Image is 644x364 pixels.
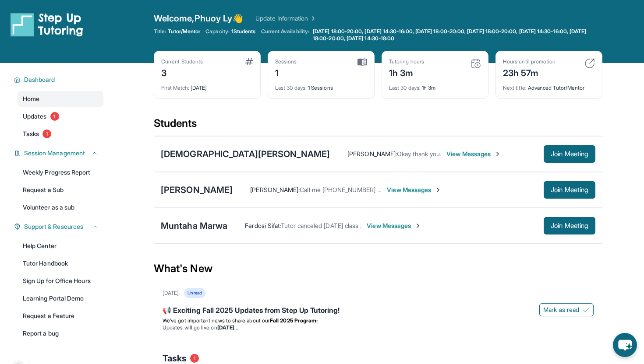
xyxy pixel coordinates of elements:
div: [DATE] [161,79,253,91]
div: [PERSON_NAME] [161,184,233,196]
strong: [DATE] [217,324,238,331]
a: Request a Feature [18,308,103,324]
a: Volunteer as a sub [18,199,103,215]
button: Support & Resources [21,222,98,231]
div: Hours until promotion [503,58,556,65]
div: [DATE] [163,290,179,297]
div: 23h 57m [503,65,556,79]
span: Last 30 days : [389,84,421,91]
a: Home [18,91,103,107]
strong: Fall 2025 Program: [270,317,318,324]
div: 3 [161,65,203,79]
div: 📢 Exciting Fall 2025 Updates from Step Up Tutoring! [163,305,594,317]
img: Chevron Right [308,14,317,23]
span: Dashboard [24,75,55,84]
div: Tutoring hours [389,58,424,65]
span: Tutor canceled [DATE] class . [281,222,361,229]
span: [PERSON_NAME] : [347,150,397,157]
button: Join Meeting [544,145,595,163]
span: Tutor/Mentor [168,28,200,35]
span: Title: [154,28,166,35]
img: logo [11,12,83,37]
button: Dashboard [21,75,98,84]
div: Students [154,116,602,136]
span: First Match : [161,84,189,91]
button: Join Meeting [544,217,595,234]
a: Tutor Handbook [18,255,103,271]
span: Next title : [503,84,527,91]
span: Capacity: [205,28,230,35]
a: Report a bug [18,325,103,341]
div: 1 Sessions [275,79,367,91]
span: View Messages [387,185,442,194]
img: Chevron-Right [494,150,501,157]
button: chat-button [613,333,637,357]
img: card [584,58,595,69]
a: Update Information [255,14,317,23]
img: card [357,58,367,66]
span: Current Availability: [261,28,309,42]
a: Updates1 [18,108,103,124]
span: Join Meeting [551,223,588,228]
span: View Messages [446,150,501,158]
span: 1 [190,354,199,363]
img: card [471,58,481,69]
span: Last 30 days : [275,84,307,91]
div: 1h 3m [389,65,424,79]
img: Chevron-Right [435,186,442,193]
a: Learning Portal Demo [18,290,103,306]
span: [DATE] 18:00-20:00, [DATE] 14:30-16:00, [DATE] 18:00-20:00, [DATE] 18:00-20:00, [DATE] 14:30-16:0... [313,28,601,42]
a: Sign Up for Office Hours [18,273,103,289]
span: [PERSON_NAME] : [250,186,300,193]
div: Muntaha Marwa [161,220,227,232]
button: Join Meeting [544,181,595,199]
div: Advanced Tutor/Mentor [503,79,595,91]
button: Session Management [21,149,98,157]
span: Updates [23,112,47,121]
span: Join Meeting [551,187,588,192]
div: Sessions [275,58,297,65]
span: Home [23,94,39,103]
a: Request a Sub [18,182,103,198]
span: View Messages [367,221,421,230]
span: 1 [50,112,59,121]
li: Updates will go live on [163,324,594,331]
span: 1 [42,129,51,138]
span: We’ve got important news to share about our [163,317,270,324]
div: 1 [275,65,297,79]
span: Tasks [23,129,39,138]
span: Ferdosi Sifat : [245,222,281,229]
div: Unread [184,288,205,298]
img: Chevron-Right [414,222,421,229]
span: 1 Students [231,28,256,35]
span: Join Meeting [551,151,588,157]
span: Call me [PHONE_NUMBER] When you get a. Second [300,186,445,193]
img: card [245,58,253,65]
a: Weekly Progress Report [18,164,103,180]
a: [DATE] 18:00-20:00, [DATE] 14:30-16:00, [DATE] 18:00-20:00, [DATE] 18:00-20:00, [DATE] 14:30-16:0... [311,28,602,42]
a: Help Center [18,238,103,254]
div: What's New [154,249,602,288]
div: Current Students [161,58,203,65]
a: Tasks1 [18,126,103,142]
div: [DEMOGRAPHIC_DATA][PERSON_NAME] [161,148,330,160]
span: Welcome, Phuoy Ly 👋 [154,12,243,24]
span: Mark as read [543,305,579,314]
span: Okay thank you. [397,150,441,157]
span: Session Management [24,149,85,157]
button: Mark as read [539,303,594,316]
div: 1h 3m [389,79,481,91]
img: Mark as read [583,306,590,313]
span: Support & Resources [24,222,83,231]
